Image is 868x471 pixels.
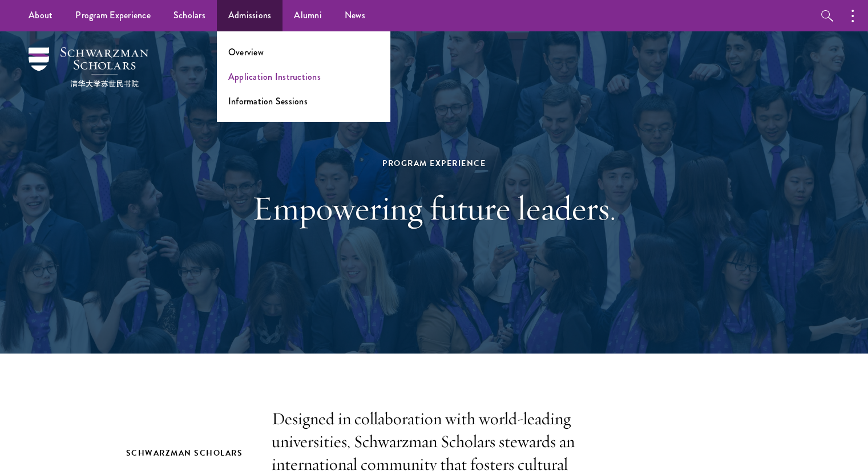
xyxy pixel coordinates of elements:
[126,446,249,460] h2: Schwarzman Scholars
[228,46,264,59] a: Overview
[237,188,631,229] h1: Empowering future leaders.
[29,47,148,87] img: Schwarzman Scholars
[228,70,321,83] a: Application Instructions
[228,95,308,108] a: Information Sessions
[237,156,631,170] div: Program Experience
